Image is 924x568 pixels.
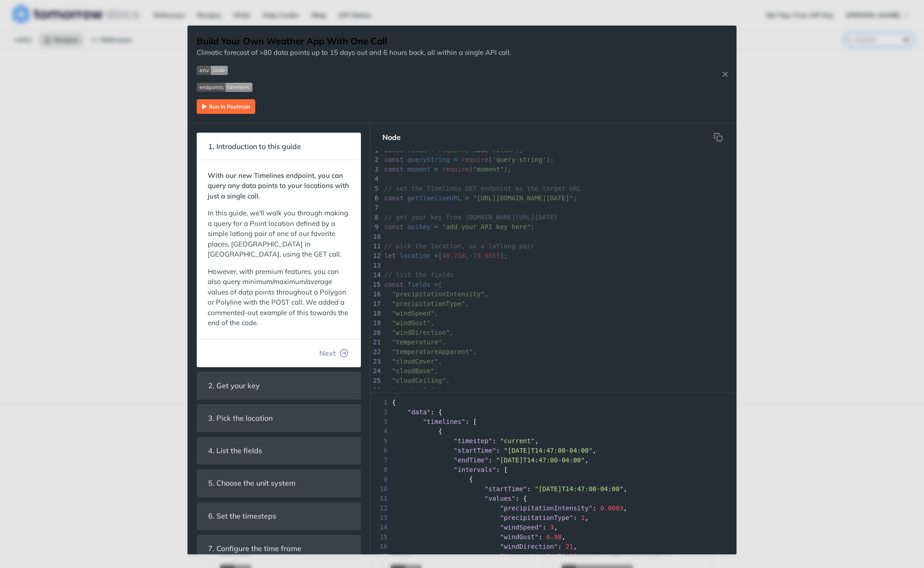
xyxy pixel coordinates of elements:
span: 5. Choose the unit system [202,474,302,492]
span: - [469,252,473,259]
div: 22 [371,347,380,357]
section: 5. Choose the unit system [197,469,361,497]
div: 6 [371,193,380,203]
div: 7 [371,203,380,213]
span: "timelines" [423,418,465,425]
div: : , [371,523,736,532]
div: { [371,427,736,436]
span: 1. Introduction to this guide [202,138,307,155]
div: 17 [371,299,380,309]
div: 16 [371,289,380,299]
span: "node-fetch" [469,146,516,154]
div: 5 [371,184,380,193]
span: // pick the location, as a latlong pair [384,242,535,250]
span: , [384,319,435,327]
span: 9 [371,475,390,484]
div: : [ [371,417,736,427]
span: fields [408,281,431,288]
span: 73.9855 [473,252,500,259]
div: 12 [371,251,380,261]
span: 11 [371,494,390,504]
span: "add your API key here" [442,223,531,230]
span: 15 [371,532,390,542]
span: const [384,166,403,173]
span: "moment" [473,166,504,173]
span: moment [408,166,431,173]
span: let [384,252,396,259]
span: 6. Set the timesteps [202,507,283,525]
span: , [384,290,489,298]
div: 2 [371,155,380,165]
span: 8 [371,465,390,475]
div: : , [371,532,736,542]
span: queryString [408,156,450,163]
div: 3 [371,165,380,174]
section: 4. List the fields [197,437,361,465]
span: 40.758 [442,252,465,259]
div: 9 [371,222,380,232]
span: = [454,156,457,163]
span: , [384,358,442,365]
span: 6.98 [546,533,562,541]
span: , [384,367,438,375]
span: "timestep" [454,437,492,445]
span: , [384,348,477,355]
div: : , [371,542,736,552]
span: 1 [581,514,585,521]
span: "windSpeed" [500,524,543,531]
button: Next [312,344,356,362]
span: , [384,300,469,307]
span: 12 [371,504,390,513]
span: 2. Get your key [202,377,266,395]
section: 7. Configure the time frame [197,535,361,563]
span: "cloudCover" [392,358,438,365]
div: : , [371,446,736,455]
div: : , [371,484,736,494]
div: 13 [371,261,380,270]
div: : , [371,455,736,465]
span: require [442,166,469,173]
span: ; [384,223,535,230]
span: getTimelineURL [408,194,462,202]
div: 8 [371,213,380,222]
section: 1. Introduction to this guideWith our new Timelines endpoint, you can query any data points to yo... [197,133,361,367]
div: 15 [371,280,380,289]
span: "startTime" [454,447,496,454]
span: 13 [371,513,390,523]
span: 3. Pick the location [202,409,279,427]
span: 3 [371,417,390,427]
span: = [435,223,438,230]
img: endpoint [197,83,252,92]
div: 24 [371,366,380,376]
span: Next [319,348,336,359]
span: 2 [371,407,390,417]
span: [ [384,281,442,288]
span: 17 [371,552,390,561]
div: : , [371,436,736,446]
span: , [384,377,450,384]
span: "windDirection" [392,329,450,336]
span: "values" [484,495,515,502]
div: : [ [371,465,736,475]
p: However, with premium features, you can also query minimum/maximum/average values of data points ... [208,267,350,328]
span: ; [384,194,577,202]
span: "temperature" [500,552,550,560]
span: [ , ]; [384,252,508,259]
span: = [465,194,469,202]
section: 2. Get your key [197,372,361,400]
span: 3 [550,524,554,531]
span: 7 [371,455,390,465]
span: 56.98 [558,552,577,560]
p: In this guide, we'll walk you through making a query for a Point location defined by a simple lat... [208,208,350,260]
span: ( ); [384,166,511,173]
span: 7. Configure the time frame [202,540,308,557]
span: = [435,281,438,288]
span: ( ); [384,156,554,163]
span: 5 [371,436,390,446]
div: : { [371,407,736,417]
a: Expand image [197,101,255,110]
div: : , [371,504,736,513]
span: "precipitationIntensity" [392,290,484,298]
span: require [462,156,489,163]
